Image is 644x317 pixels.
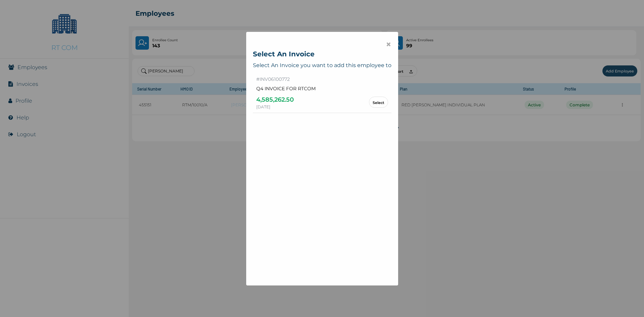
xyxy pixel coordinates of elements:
[256,104,294,109] div: [DATE]
[256,95,294,104] div: 4,585,262.50
[369,97,388,108] button: Select
[253,50,391,58] h3: Select An Invoice
[386,39,391,50] span: ×
[253,61,391,69] p: Select An Invoice you want to add this employee to
[256,86,325,92] div: Q4 INVOICE FOR RTCOM
[373,100,384,104] a: Select
[256,76,388,82] div: # INV06100772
